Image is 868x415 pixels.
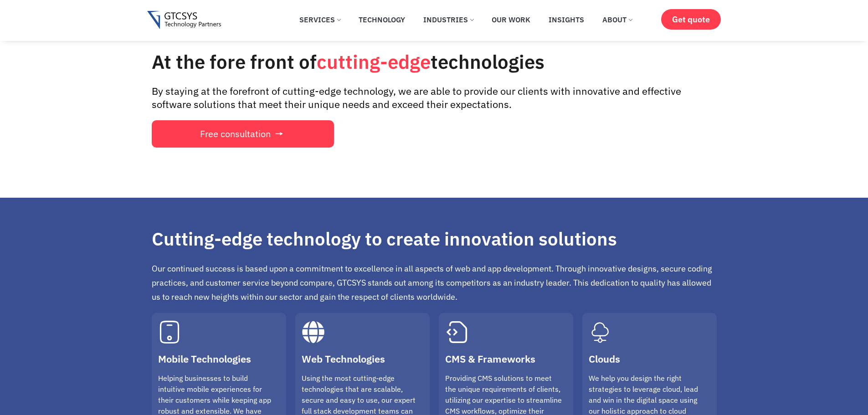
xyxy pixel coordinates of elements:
[596,10,639,30] a: About
[147,11,221,30] img: Gtcsys logo
[302,352,385,365] a: Web Technologies
[445,352,535,365] a: CMS & Frameworks
[152,225,717,252] div: Cutting-edge technology to create innovation solutions
[152,48,717,76] h1: At the fore front of technologies
[589,321,611,343] a: Clouds
[661,9,721,30] a: Get quote
[152,261,717,304] div: Our continued success is based upon a commitment to excellence in all aspects of web and app deve...
[352,10,412,30] a: Technology
[589,352,620,365] a: Clouds
[158,321,181,343] a: Mobile Technologies
[200,129,271,138] span: Free consultation
[445,321,468,343] a: CMS & Frameworks
[485,10,537,30] a: Our Work
[293,10,347,30] a: Services
[152,85,717,111] div: By staying at the forefront of cutting-edge technology, we are able to provide our clients with i...
[416,10,480,30] a: Industries
[152,120,334,148] a: Free consultation
[672,15,710,24] span: Get quote
[317,49,431,74] span: cutting-edge
[542,10,591,30] a: Insights
[158,352,251,365] a: Mobile Technologies
[302,321,324,343] a: Web Technologies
